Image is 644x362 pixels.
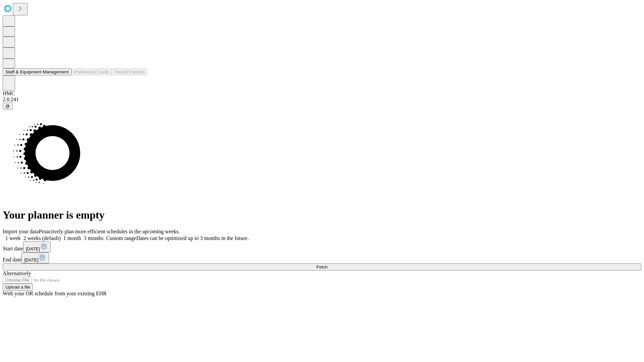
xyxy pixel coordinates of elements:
span: With your OR schedule from your existing EHR [3,291,107,296]
span: 2 weeks (default) [23,235,61,241]
span: Proactively plan more efficient schedules in the upcoming weeks. [39,229,180,234]
span: Custom range [106,235,136,241]
span: Alternatively [3,270,31,276]
span: Import your data [3,229,39,234]
div: HMC [3,90,641,97]
div: 2.0.241 [3,97,641,103]
span: Fetch [316,264,327,269]
span: Dates can be optimized up to 3 months in the future. [136,235,249,241]
button: Preference Cards [71,68,112,75]
span: [DATE] [24,257,38,262]
button: [DATE] [21,252,49,263]
span: 3 months [84,235,104,241]
button: Fetch [3,263,641,270]
button: Tenant Params [112,68,147,75]
span: [DATE] [26,246,40,251]
button: Upload a file [3,284,33,291]
span: 1 week [5,235,21,241]
button: Staff & Equipment Management [3,68,71,75]
div: Start date [3,241,641,252]
h1: Your planner is empty [3,209,641,221]
button: [DATE] [23,241,51,252]
button: @ [3,103,13,110]
div: End date [3,252,641,263]
span: @ [5,104,10,109]
span: 1 month [63,235,81,241]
